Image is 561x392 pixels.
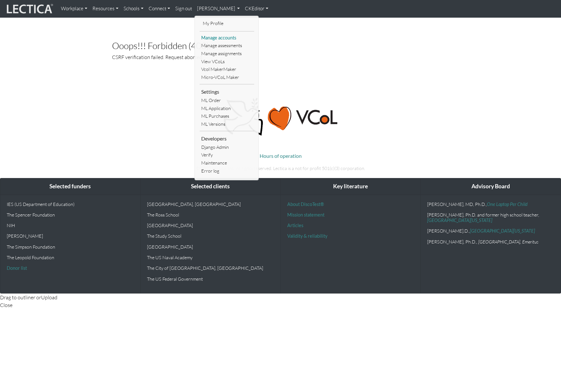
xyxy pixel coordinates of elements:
[242,3,271,15] a: CKEditor
[7,265,27,271] a: Donor list
[200,167,254,175] a: Error log
[147,233,274,239] p: The Study School
[200,151,254,159] a: Verify
[200,120,254,128] a: ML Versions
[90,3,121,15] a: Resources
[287,233,327,239] a: Validity & reliability
[147,223,274,228] p: [GEOGRAPHIC_DATA]
[287,201,324,207] a: About DiscoTest®
[287,212,324,217] a: Mission statement
[121,3,146,15] a: Schools
[147,201,274,207] p: [GEOGRAPHIC_DATA], [GEOGRAPHIC_DATA]
[7,212,134,217] p: The Spencer Foundation
[112,41,449,51] h3: Ooops!!! Forbidden (403).
[222,97,339,137] img: Peace, love, VCoL
[200,42,254,50] a: Manage assessments
[200,34,254,42] a: Manage accounts
[147,276,274,282] p: The US Federal Government
[427,201,554,207] p: [PERSON_NAME], MD, Ph.D.,
[421,178,561,195] div: Advisory Board
[146,3,173,15] a: Connect
[0,178,140,195] div: Selected funders
[7,201,134,207] p: IES (US Department of Education)
[147,244,274,250] p: [GEOGRAPHIC_DATA]
[7,244,134,250] p: The Simpson Foundation
[200,65,254,73] a: Vcol MakerMaker
[58,3,90,15] a: Workplace
[173,3,194,15] a: Sign out
[194,3,243,15] a: [PERSON_NAME]
[201,20,253,28] a: My Profile
[112,53,449,61] p: CSRF verification failed. Request aborted.
[200,73,254,81] a: Micro-VCoL Maker
[147,265,274,271] p: The City of [GEOGRAPHIC_DATA], [GEOGRAPHIC_DATA]
[427,217,492,223] a: [GEOGRAPHIC_DATA][US_STATE]
[5,3,53,15] img: lecticalive
[102,165,459,172] p: © 2025 Lectica, Inc. All rights reserved. Lectica is a not for profit 501(c)(3) corporation.
[200,58,254,66] a: View VCoLs
[7,223,134,228] p: NIH
[200,97,254,105] a: ML Order
[7,233,134,239] p: [PERSON_NAME]
[427,228,554,234] p: [PERSON_NAME].D.,
[7,255,134,260] p: The Leopold Foundation
[141,178,280,195] div: Selected clients
[200,50,254,58] a: Manage assignments
[260,153,302,159] a: Hours of operation
[200,134,254,143] li: Developers
[147,212,274,217] p: The Ross School
[287,223,303,228] a: Articles
[41,294,57,301] span: Upload
[470,228,535,234] a: [GEOGRAPHIC_DATA][US_STATE]
[281,178,421,195] div: Key literature
[427,239,554,244] p: [PERSON_NAME], Ph.D.
[200,112,254,120] a: ML Purchases
[200,87,254,97] li: Settings
[476,239,539,244] em: , [GEOGRAPHIC_DATA], Emeritus
[147,255,274,260] p: The US Naval Academy
[200,159,254,167] a: Maintenance
[200,143,254,151] a: Django Admin
[200,105,254,113] a: ML Application
[487,201,528,207] a: One Laptop Per Child
[427,212,554,223] p: [PERSON_NAME], Ph.D. and former high school teacher,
